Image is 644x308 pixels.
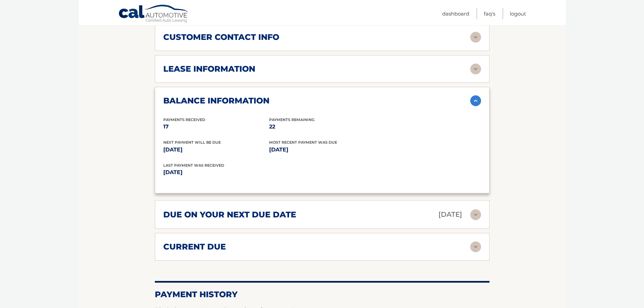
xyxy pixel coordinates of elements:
p: [DATE] [163,168,322,177]
h2: Payment History [155,289,490,300]
span: Next Payment will be due [163,140,221,145]
a: FAQ's [484,8,495,19]
span: Most Recent Payment Was Due [269,140,337,145]
span: Last Payment was received [163,163,224,168]
a: Cal Automotive [118,4,189,24]
p: [DATE] [163,145,269,155]
p: 17 [163,122,269,132]
img: accordion-rest.svg [470,32,481,43]
h2: lease information [163,64,255,74]
span: Payments Remaining [269,117,314,122]
h2: customer contact info [163,32,279,42]
a: Dashboard [442,8,469,19]
a: Logout [510,8,526,19]
img: accordion-active.svg [470,95,481,106]
h2: current due [163,242,226,252]
h2: balance information [163,96,269,106]
h2: due on your next due date [163,210,296,220]
img: accordion-rest.svg [470,209,481,220]
span: Payments Received [163,117,205,122]
p: [DATE] [269,145,375,155]
img: accordion-rest.svg [470,64,481,74]
p: [DATE] [438,209,462,220]
img: accordion-rest.svg [470,241,481,252]
p: 22 [269,122,375,132]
